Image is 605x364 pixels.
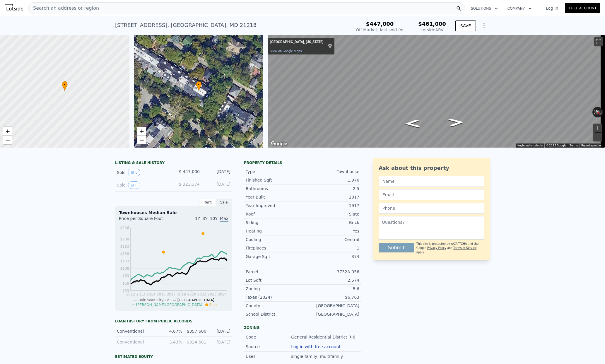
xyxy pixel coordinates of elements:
[140,127,143,135] span: +
[115,354,232,359] div: Estimated Equity
[302,186,359,192] div: 2.5
[302,211,359,217] div: Slate
[302,311,359,317] div: [GEOGRAPHIC_DATA]
[177,292,186,296] tspan: 2019
[600,107,603,117] button: Rotate clockwise
[302,303,359,309] div: [GEOGRAPHIC_DATA]
[416,242,484,254] div: This site is protected by reCAPTCHA and the Google and apply.
[291,344,341,349] button: Log in with free account
[302,286,359,292] div: R-6
[302,203,359,209] div: 1917
[517,143,543,148] button: Keyboard shortcuts
[120,252,129,256] tspan: $158
[302,169,359,175] div: Townhouse
[120,237,129,241] tspan: $208
[246,277,302,283] div: Lot Sqft
[270,40,323,45] div: [GEOGRAPHIC_DATA], [US_STATE]
[140,136,143,143] span: −
[120,259,129,263] tspan: $133
[366,21,394,27] span: $447,000
[187,292,196,296] tspan: 2020
[246,303,302,309] div: County
[246,269,302,275] div: Parcel
[62,81,68,91] div: •
[593,133,602,141] button: Zoom out
[246,344,291,350] div: Source
[328,43,332,49] a: Show location on map
[246,203,302,209] div: Year Improved
[546,144,566,147] span: © 2025 Google
[115,319,232,324] div: Loan history from public records
[208,292,217,296] tspan: 2023
[246,211,302,217] div: Roof
[418,21,446,27] span: $461,000
[117,181,169,189] div: Sold
[478,20,490,32] button: Show Options
[246,254,302,259] div: Garage Sqft
[28,5,99,12] span: Search an address or region
[268,35,605,148] div: Street View
[246,353,291,359] div: Uses
[398,118,427,129] path: Go East
[302,277,359,283] div: 2,574
[246,294,302,300] div: Taxes (2024)
[268,35,605,148] div: Map
[122,274,129,278] tspan: $83
[302,254,359,259] div: 374
[196,82,202,87] span: •
[5,4,23,12] img: Lotside
[356,27,404,33] div: Off Market, last sold for
[581,144,603,147] a: Report a problem
[119,210,228,216] div: Townhouses Median Sale
[3,127,12,136] a: Zoom in
[246,228,302,234] div: Heating
[270,49,302,53] a: View on Google Maps
[302,228,359,234] div: Yes
[210,216,218,221] span: 10Y
[179,169,200,174] span: $ 447,000
[246,169,302,175] div: Type
[167,292,176,296] tspan: 2017
[177,298,214,302] span: [GEOGRAPHIC_DATA]
[120,266,129,271] tspan: $108
[117,339,158,345] div: Conventional
[157,292,166,296] tspan: 2016
[246,334,291,340] div: Code
[570,144,578,147] a: Terms
[291,353,344,359] div: single family, multifamily
[136,303,202,307] span: [PERSON_NAME][GEOGRAPHIC_DATA]
[379,164,484,172] div: Ask about this property
[246,220,302,225] div: Siding
[204,169,230,176] div: [DATE]
[199,199,216,206] div: Rent
[128,169,140,176] button: View historical data
[418,27,446,33] div: Lotside ARV
[195,216,200,221] span: 1Y
[466,3,503,14] button: Solutions
[3,136,12,144] a: Zoom out
[539,5,565,11] a: Log In
[302,220,359,225] div: Brick
[246,286,302,292] div: Zoning
[137,136,146,144] a: Zoom out
[453,246,476,249] a: Terms of Service
[136,292,145,296] tspan: 2013
[122,289,129,293] tspan: $33
[246,311,302,317] div: School District
[455,20,476,31] button: SAVE
[291,334,356,340] div: General Residential District R-6
[218,292,227,296] tspan: 2024
[246,186,302,192] div: Bathrooms
[379,189,484,200] input: Email
[128,181,140,189] button: View historical data
[122,281,129,286] tspan: $58
[117,169,169,176] div: Sold
[592,107,596,117] button: Rotate counterclockwise
[186,339,206,345] div: $324,681
[246,177,302,183] div: Finished Sqft
[302,245,359,251] div: 1
[139,298,170,302] span: Baltimore City Co.
[269,140,289,148] img: Google
[186,328,206,334] div: $357,600
[246,237,302,242] div: Cooling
